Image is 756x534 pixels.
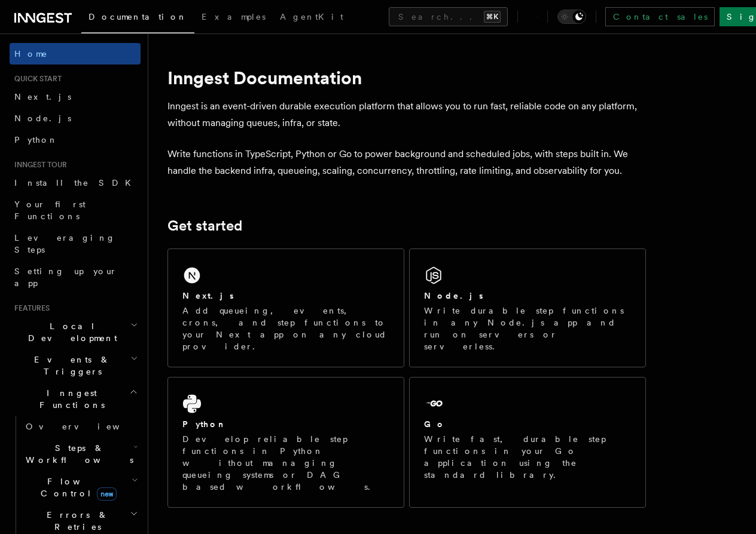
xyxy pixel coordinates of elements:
button: Steps & Workflows [21,437,141,471]
a: Python [10,129,141,151]
span: Flow Control [21,475,132,499]
a: Your first Functions [10,194,141,227]
span: Next.js [14,92,71,102]
span: new [97,487,117,501]
span: Install the SDK [14,178,138,188]
a: Next.js [10,86,141,108]
kbd: ⌘K [484,11,501,23]
span: Errors & Retries [21,509,130,533]
span: Documentation [89,12,187,22]
h2: Python [182,418,227,430]
button: Search...⌘K [389,7,508,26]
h2: Go [424,418,446,430]
span: Home [14,48,48,60]
p: Develop reliable step functions in Python without managing queueing systems or DAG based workflows. [182,433,389,493]
p: Inngest is an event-driven durable execution platform that allows you to run fast, reliable code ... [167,98,646,131]
span: Quick start [10,74,62,84]
span: Local Development [10,320,130,344]
a: Examples [194,4,273,32]
span: Overview [26,422,149,431]
a: Overview [21,416,141,437]
a: AgentKit [273,4,350,32]
p: Add queueing, events, crons, and step functions to your Next app on any cloud provider. [182,305,389,352]
a: Get started [167,217,242,234]
button: Flow Controlnew [21,471,141,504]
h2: Node.js [424,290,483,302]
button: Local Development [10,315,141,349]
span: Events & Triggers [10,354,130,378]
span: Leveraging Steps [14,233,115,254]
a: Leveraging Steps [10,227,141,260]
a: Documentation [81,4,194,33]
span: Your first Functions [14,200,86,221]
span: Node.js [14,113,71,123]
a: Contact sales [605,7,715,26]
span: AgentKit [280,12,343,22]
span: Inngest tour [10,160,67,170]
p: Write durable step functions in any Node.js app and run on servers or serverless. [424,305,631,352]
a: Setting up your app [10,260,141,294]
button: Inngest Functions [10,382,141,416]
a: Node.js [10,108,141,129]
button: Toggle dark mode [557,10,586,24]
a: Install the SDK [10,172,141,194]
span: Features [10,303,50,313]
span: Setting up your app [14,266,117,288]
h2: Next.js [182,290,234,302]
a: Node.jsWrite durable step functions in any Node.js app and run on servers or serverless. [409,248,646,367]
a: GoWrite fast, durable step functions in your Go application using the standard library. [409,377,646,508]
a: Next.jsAdd queueing, events, crons, and step functions to your Next app on any cloud provider. [167,248,404,367]
a: Home [10,43,141,65]
h1: Inngest Documentation [167,67,646,88]
p: Write fast, durable step functions in your Go application using the standard library. [424,433,631,481]
span: Inngest Functions [10,387,129,411]
span: Steps & Workflows [21,442,133,466]
p: Write functions in TypeScript, Python or Go to power background and scheduled jobs, with steps bu... [167,146,646,179]
span: Examples [202,12,266,22]
a: PythonDevelop reliable step functions in Python without managing queueing systems or DAG based wo... [167,377,404,508]
span: Python [14,135,58,145]
button: Events & Triggers [10,349,141,382]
